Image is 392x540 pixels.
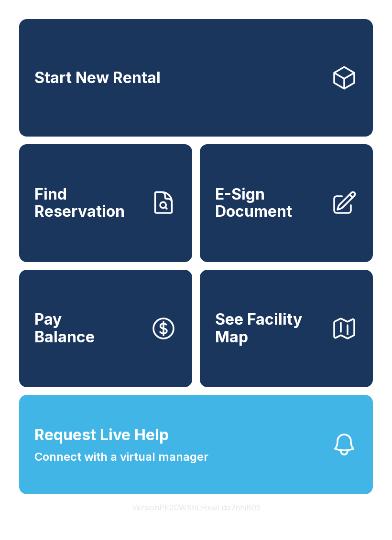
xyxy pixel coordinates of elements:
button: Request Live HelpConnect with a virtual manager [19,395,373,494]
a: Start New Rental [19,19,373,137]
a: PayBalance [19,270,192,387]
a: Find Reservation [19,144,192,262]
span: Request Live Help [34,424,169,446]
button: VersionPE2CWShLHxwLdo7nhiB05 [124,494,268,521]
span: Start New Rental [34,69,161,87]
button: See Facility Map [200,270,373,387]
a: E-Sign Document [200,144,373,262]
span: Connect with a virtual manager [34,448,208,466]
span: See Facility Map [215,311,323,346]
span: Find Reservation [34,186,142,221]
span: E-Sign Document [215,186,323,221]
span: Pay Balance [34,311,95,346]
